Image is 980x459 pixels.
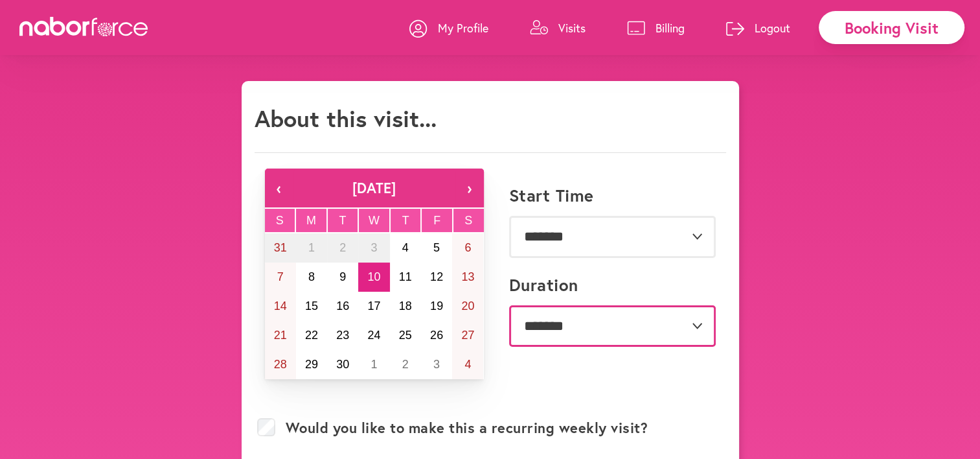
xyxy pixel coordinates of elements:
[296,321,327,350] button: September 22, 2025
[370,241,377,254] abbr: September 3, 2025
[358,292,389,321] button: September 17, 2025
[367,329,380,342] abbr: September 24, 2025
[409,8,488,47] a: My Profile
[726,8,790,47] a: Logout
[339,214,346,227] abbr: Tuesday
[276,214,284,227] abbr: Sunday
[399,329,412,342] abbr: September 25, 2025
[327,263,358,292] button: September 9, 2025
[402,214,409,227] abbr: Thursday
[421,292,452,321] button: September 19, 2025
[430,329,443,342] abbr: September 26, 2025
[390,350,421,379] button: October 2, 2025
[755,20,790,36] p: Logout
[421,321,452,350] button: September 26, 2025
[421,350,452,379] button: October 3, 2025
[296,233,327,263] button: September 1, 2025
[367,270,380,283] abbr: September 10, 2025
[274,329,287,342] abbr: September 21, 2025
[438,20,488,36] p: My Profile
[336,329,349,342] abbr: September 23, 2025
[530,8,586,47] a: Visits
[464,214,472,227] abbr: Saturday
[390,263,421,292] button: September 11, 2025
[390,321,421,350] button: September 25, 2025
[509,275,578,295] label: Duration
[327,321,358,350] button: September 23, 2025
[558,20,586,36] p: Visits
[461,329,474,342] abbr: September 27, 2025
[339,241,346,254] abbr: September 2, 2025
[265,233,296,263] button: August 31, 2025
[433,358,440,371] abbr: October 3, 2025
[308,270,315,283] abbr: September 8, 2025
[627,8,685,47] a: Billing
[274,241,287,254] abbr: August 31, 2025
[433,214,440,227] abbr: Friday
[402,241,409,254] abbr: September 4, 2025
[399,270,412,283] abbr: September 11, 2025
[339,270,346,283] abbr: September 9, 2025
[452,321,483,350] button: September 27, 2025
[277,270,284,283] abbr: September 7, 2025
[370,358,377,371] abbr: October 1, 2025
[433,241,440,254] abbr: September 5, 2025
[452,350,483,379] button: October 4, 2025
[327,292,358,321] button: September 16, 2025
[265,169,293,207] button: ‹
[452,292,483,321] button: September 20, 2025
[274,300,287,312] abbr: September 14, 2025
[293,169,455,207] button: [DATE]
[369,214,380,227] abbr: Wednesday
[421,263,452,292] button: September 12, 2025
[358,321,389,350] button: September 24, 2025
[305,300,318,312] abbr: September 15, 2025
[265,263,296,292] button: September 7, 2025
[655,20,685,36] p: Billing
[308,241,315,254] abbr: September 1, 2025
[305,329,318,342] abbr: September 22, 2025
[430,270,443,283] abbr: September 12, 2025
[464,241,471,254] abbr: September 6, 2025
[286,419,648,436] label: Would you like to make this a recurring weekly visit?
[464,358,471,371] abbr: October 4, 2025
[336,358,349,371] abbr: September 30, 2025
[336,300,349,312] abbr: September 16, 2025
[265,321,296,350] button: September 21, 2025
[358,263,389,292] button: September 10, 2025
[402,358,409,371] abbr: October 2, 2025
[430,300,443,312] abbr: September 19, 2025
[399,300,412,312] abbr: September 18, 2025
[455,169,484,207] button: ›
[358,350,389,379] button: October 1, 2025
[327,233,358,263] button: September 2, 2025
[367,300,380,312] abbr: September 17, 2025
[390,233,421,263] button: September 4, 2025
[296,263,327,292] button: September 8, 2025
[452,233,483,263] button: September 6, 2025
[306,214,316,227] abbr: Monday
[819,11,964,44] div: Booking Visit
[358,233,389,263] button: September 3, 2025
[265,350,296,379] button: September 28, 2025
[461,300,474,312] abbr: September 20, 2025
[274,358,287,371] abbr: September 28, 2025
[296,350,327,379] button: September 29, 2025
[509,185,594,206] label: Start Time
[255,104,437,132] h1: About this visit...
[390,292,421,321] button: September 18, 2025
[305,358,318,371] abbr: September 29, 2025
[327,350,358,379] button: September 30, 2025
[265,292,296,321] button: September 14, 2025
[452,263,483,292] button: September 13, 2025
[421,233,452,263] button: September 5, 2025
[296,292,327,321] button: September 15, 2025
[461,270,474,283] abbr: September 13, 2025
